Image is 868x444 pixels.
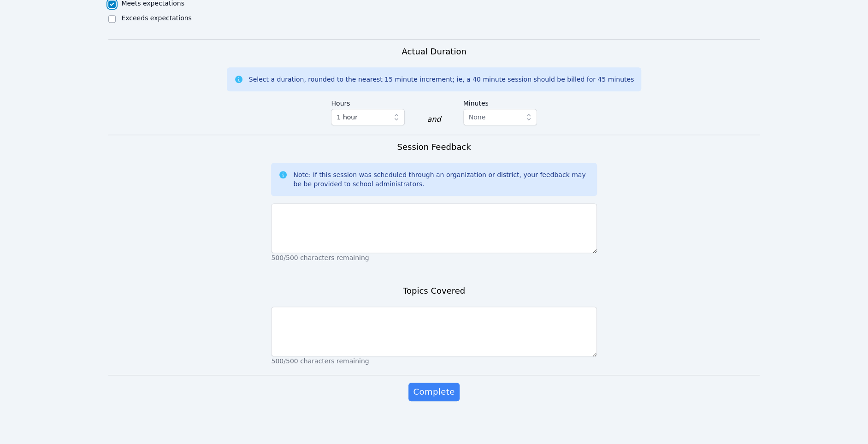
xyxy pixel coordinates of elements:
div: Note: If this session was scheduled through an organization or district, your feedback may be be ... [293,170,589,189]
label: Exceeds expectations [121,14,191,22]
p: 500/500 characters remaining [271,253,596,262]
div: and [427,114,441,125]
span: Complete [413,385,455,398]
button: 1 hour [331,109,405,125]
p: 500/500 characters remaining [271,356,596,366]
label: Hours [331,95,405,109]
h3: Topics Covered [403,284,465,297]
button: None [463,109,537,125]
button: Complete [408,383,459,401]
div: Select a duration, rounded to the nearest 15 minute increment; ie, a 40 minute session should be ... [249,75,634,84]
h3: Session Feedback [397,141,471,154]
h3: Actual Duration [402,45,466,58]
label: Minutes [463,95,537,109]
span: None [469,113,486,121]
span: 1 hour [337,112,357,123]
